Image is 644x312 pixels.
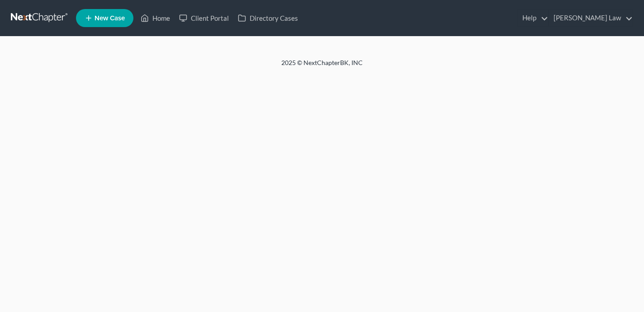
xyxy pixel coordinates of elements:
div: 2025 © NextChapterBK, INC [64,58,580,75]
a: [PERSON_NAME] Law [549,10,633,26]
a: Directory Cases [233,10,303,26]
a: Help [518,10,548,26]
a: Home [136,10,175,26]
a: Client Portal [175,10,233,26]
new-legal-case-button: New Case [76,9,133,27]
